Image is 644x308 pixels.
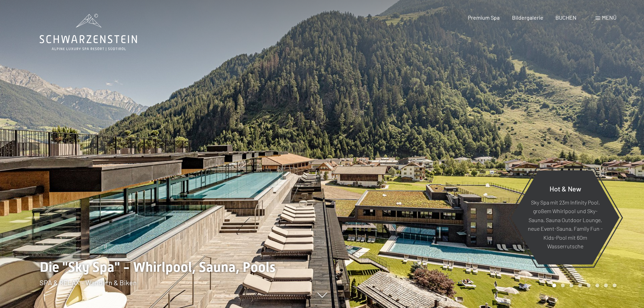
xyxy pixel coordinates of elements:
div: Carousel Page 4 [578,284,582,287]
span: Menü [602,14,616,21]
div: Carousel Page 8 [613,284,616,287]
div: Carousel Page 6 [595,284,599,287]
div: Carousel Page 1 (Current Slide) [552,284,556,287]
span: Hot & New [550,184,581,192]
div: Carousel Page 3 [570,284,573,287]
p: Sky Spa mit 23m Infinity Pool, großem Whirlpool und Sky-Sauna, Sauna Outdoor Lounge, neue Event-S... [528,198,603,251]
div: Carousel Page 2 [561,284,565,287]
a: BUCHEN [555,14,576,21]
a: Bildergalerie [512,14,543,21]
a: Hot & New Sky Spa mit 23m Infinity Pool, großem Whirlpool und Sky-Sauna, Sauna Outdoor Lounge, ne... [511,170,620,265]
div: Carousel Page 5 [587,284,591,287]
div: Carousel Page 7 [604,284,608,287]
div: Carousel Pagination [550,284,616,287]
a: Premium Spa [468,14,500,21]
